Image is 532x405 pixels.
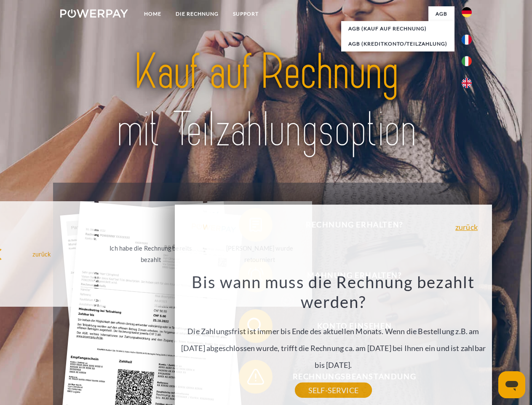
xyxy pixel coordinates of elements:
a: Home [137,6,168,22]
a: SELF-SERVICE [295,383,372,398]
img: it [462,56,472,66]
img: fr [462,35,472,45]
a: AGB (Kauf auf Rechnung) [341,21,454,36]
a: DIE RECHNUNG [168,6,226,22]
img: de [462,7,472,17]
a: SUPPORT [226,6,266,22]
a: agb [428,6,454,22]
a: AGB (Kreditkonto/Teilzahlung) [341,36,454,51]
a: zurück [455,223,478,231]
img: en [462,78,472,88]
iframe: Schaltfläche zum Öffnen des Messaging-Fensters [498,371,525,398]
div: Ich habe die Rechnung bereits bezahlt [104,243,198,265]
img: title-powerpay_de.svg [80,40,452,162]
h3: Bis wann muss die Rechnung bezahlt werden? [180,272,487,312]
img: logo-powerpay-white.svg [60,9,128,18]
div: Die Zahlungsfrist ist immer bis Ende des aktuellen Monats. Wenn die Bestellung z.B. am [DATE] abg... [180,272,487,390]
